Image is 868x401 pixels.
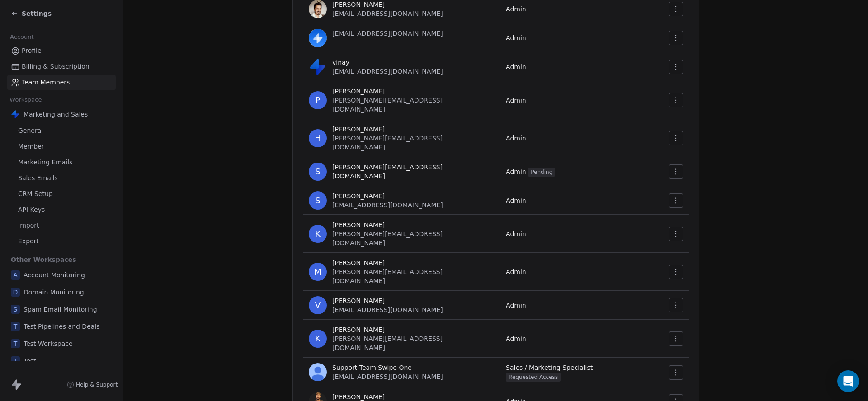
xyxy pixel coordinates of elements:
[18,189,53,199] span: CRM Setup
[7,234,116,249] a: Export
[24,305,97,314] span: Spam Email Monitoring
[309,263,327,281] span: M
[506,34,526,42] span: Admin
[309,330,327,348] span: k
[18,142,44,151] span: Member
[6,93,46,107] span: Workspace
[332,30,443,37] span: [EMAIL_ADDRESS][DOMAIN_NAME]
[11,305,20,314] span: S
[332,87,385,96] span: [PERSON_NAME]
[22,9,52,18] span: Settings
[332,220,385,229] span: [PERSON_NAME]
[506,373,561,382] span: Requested Access
[7,75,116,90] a: Team Members
[11,110,20,119] img: Swipe%20One%20Logo%201-1.svg
[309,129,327,147] span: H
[6,30,38,44] span: Account
[7,123,116,138] a: General
[7,43,116,58] a: Profile
[67,381,118,388] a: Help & Support
[24,270,85,280] span: Account Monitoring
[332,97,443,113] span: [PERSON_NAME][EMAIL_ADDRESS][DOMAIN_NAME]
[18,126,43,135] span: General
[18,205,45,214] span: API Keys
[11,339,20,348] span: T
[7,139,116,154] a: Member
[332,373,443,380] span: [EMAIL_ADDRESS][DOMAIN_NAME]
[332,258,385,267] span: [PERSON_NAME]
[332,230,443,247] span: [PERSON_NAME][EMAIL_ADDRESS][DOMAIN_NAME]
[11,356,20,365] span: T
[7,252,80,267] span: Other Workspaces
[506,5,526,13] span: Admin
[506,168,555,175] span: Admin
[506,97,526,104] span: Admin
[506,230,526,238] span: Admin
[332,268,443,284] span: [PERSON_NAME][EMAIL_ADDRESS][DOMAIN_NAME]
[7,155,116,170] a: Marketing Emails
[11,322,20,331] span: T
[506,197,526,204] span: Admin
[332,296,385,305] span: [PERSON_NAME]
[309,29,327,47] img: swipeLogo.jpeg
[332,306,443,313] span: [EMAIL_ADDRESS][DOMAIN_NAME]
[7,218,116,233] a: Import
[7,59,116,74] a: Billing & Subscription
[22,62,90,71] span: Billing & Subscription
[18,173,58,183] span: Sales Emails
[332,68,443,75] span: [EMAIL_ADDRESS][DOMAIN_NAME]
[332,325,385,334] span: [PERSON_NAME]
[332,58,349,67] span: vinay
[506,364,593,380] span: Sales / Marketing Specialist
[332,191,385,200] span: [PERSON_NAME]
[22,46,42,56] span: Profile
[506,268,526,275] span: Admin
[24,288,84,297] span: Domain Monitoring
[332,125,385,134] span: [PERSON_NAME]
[7,187,116,201] a: CRM Setup
[7,202,116,217] a: API Keys
[11,270,20,280] span: A
[24,356,36,365] span: Test
[18,221,39,230] span: Import
[309,296,327,314] span: V
[332,10,443,17] span: [EMAIL_ADDRESS][DOMAIN_NAME]
[309,191,327,210] span: S
[506,302,526,309] span: Admin
[332,335,443,351] span: [PERSON_NAME][EMAIL_ADDRESS][DOMAIN_NAME]
[309,91,327,109] span: P
[332,163,495,181] span: [PERSON_NAME][EMAIL_ADDRESS][DOMAIN_NAME]
[18,237,39,246] span: Export
[332,363,412,372] span: Support Team Swipe One
[837,370,859,392] div: Open Intercom Messenger
[76,381,118,388] span: Help & Support
[24,339,73,348] span: Test Workspace
[7,171,116,186] a: Sales Emails
[332,135,443,151] span: [PERSON_NAME][EMAIL_ADDRESS][DOMAIN_NAME]
[24,110,88,119] span: Marketing and Sales
[309,163,327,181] span: s
[22,78,70,87] span: Team Members
[332,201,443,209] span: [EMAIL_ADDRESS][DOMAIN_NAME]
[309,58,327,76] img: Swipe%20One%20Square%20Logo%201-1%202.png
[24,322,100,331] span: Test Pipelines and Deals
[506,63,526,70] span: Admin
[11,288,20,297] span: D
[11,9,52,18] a: Settings
[506,335,526,342] span: Admin
[309,225,327,243] span: K
[528,168,555,177] span: Pending
[309,363,327,381] img: mu2eY4_wsyTjK6d9PVupuhnTDSHeOcRqwMGQCkUaq-M
[506,135,526,142] span: Admin
[18,158,72,167] span: Marketing Emails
